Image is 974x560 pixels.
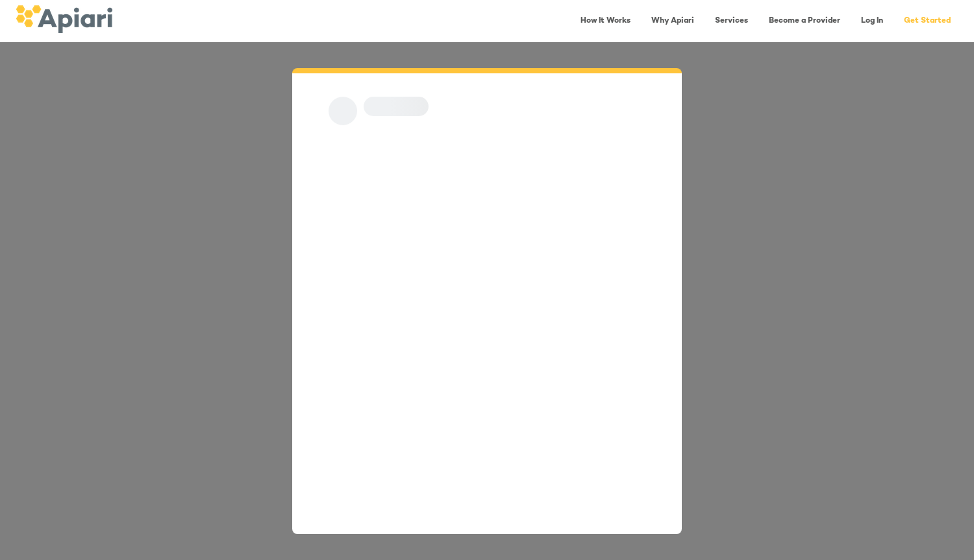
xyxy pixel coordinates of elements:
[573,8,638,34] a: How It Works
[643,8,702,34] a: Why Apiari
[761,8,848,34] a: Become a Provider
[896,8,958,34] a: Get Started
[707,8,756,34] a: Services
[853,8,891,34] a: Log In
[16,5,112,33] img: logo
